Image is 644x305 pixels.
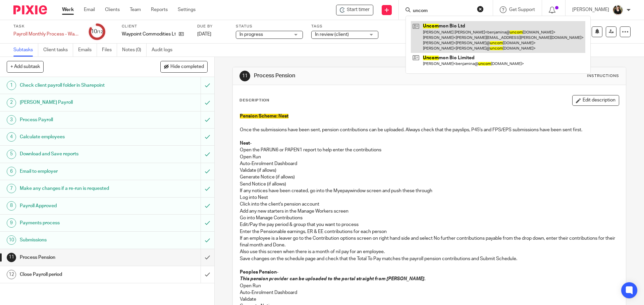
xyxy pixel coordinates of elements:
[13,31,80,37] div: Payroll Monthly Process - Waypoint
[240,235,619,249] p: If an employee is a leaver go to the Contribution options screen on right hand side and select No...
[43,44,73,57] a: Client tasks
[311,24,378,29] label: Tags
[7,253,16,262] div: 11
[239,32,263,37] span: In progress
[151,6,168,13] a: Reports
[105,6,120,13] a: Clients
[240,194,619,201] p: Log into Nest
[347,6,370,13] span: Start timer
[170,64,204,70] span: Hide completed
[20,270,136,280] h1: Close Payroll period
[315,32,349,37] span: In review (client)
[178,6,196,13] a: Settings
[7,132,16,142] div: 4
[239,98,269,103] p: Description
[160,61,208,72] button: Hide completed
[240,255,619,262] p: Save changes on the schedule page and check that the Total To Pay matches the payroll pension con...
[20,252,136,262] h1: Process Pension
[122,24,189,29] label: Client
[240,174,619,180] p: Generate Notice (if allows)
[240,296,619,303] p: Validate
[7,235,16,245] div: 10
[7,218,16,228] div: 9
[572,95,619,106] button: Edit description
[97,30,103,34] small: /12
[13,44,38,57] a: Subtasks
[20,132,136,142] h1: Calculate employees
[7,270,16,279] div: 12
[240,167,619,174] p: Validate (if allows)
[240,277,425,281] em: This pension provider can be uploaded to the portal straight from [PERSON_NAME].
[240,289,619,296] p: Auto-Enrolment Dashboard
[239,71,250,81] div: 11
[7,81,16,90] div: 1
[7,115,16,125] div: 3
[7,150,16,159] div: 5
[130,6,141,13] a: Team
[62,6,74,13] a: Work
[122,31,175,37] p: Waypoint Commodities Ltd
[240,127,619,133] p: Once the submissions have been sent, pension contributions can be uploaded. Always check that the...
[336,5,373,15] div: Waypoint Commodities Ltd - Payroll Monthly Process - Waypoint
[509,7,535,12] span: Get Support
[612,5,623,15] img: Helen%20Campbell.jpeg
[587,73,619,79] div: Instructions
[240,154,619,160] p: Open Run
[84,6,95,13] a: Email
[477,6,484,12] button: Clear
[20,80,136,90] h1: Check client payroll folder in Sharepoint
[412,8,473,14] input: Search
[240,141,250,146] strong: Nest
[240,283,619,289] p: Open Run
[240,228,619,235] p: Enter the Pensionable earnings, ER & EE contributions for each person
[240,208,619,215] p: Add any new starters in the Manage Workers screen
[240,269,619,276] p: -
[91,28,103,35] div: 10
[240,215,619,221] p: Go into Manage Contributions
[20,97,136,107] h1: [PERSON_NAME] Payroll
[152,44,177,57] a: Audit logs
[240,270,277,275] strong: Peoples Pension
[197,32,211,36] span: [DATE]
[236,24,303,29] label: Status
[102,44,117,57] a: Files
[7,201,16,211] div: 8
[572,6,609,13] p: [PERSON_NAME]
[240,187,619,194] p: If any notices have been created, go into the Myepaywindow screen and push these through
[122,44,147,57] a: Notes (0)
[240,114,288,119] span: Pension Scheme: Nest
[20,183,136,194] h1: Make any changes if a re-run is requested
[20,218,136,228] h1: Payments process
[78,44,97,57] a: Emails
[20,201,136,211] h1: Payroll Approved
[240,221,619,228] p: Edit/Pay the pay period & group that you want to process
[240,147,619,153] p: Open the PARUN6 or PAPEN1 report to help enter the contributions
[240,140,619,147] p: -
[20,149,136,159] h1: Download and Save reports
[240,160,619,167] p: Auto-Enrolment Dashboard
[240,201,619,208] p: Click into the client's pension account
[7,98,16,107] div: 2
[197,24,227,29] label: Due by
[20,166,136,176] h1: Email to employer
[13,5,47,14] img: Pixie
[254,72,444,79] h1: Process Pension
[7,184,16,193] div: 7
[7,167,16,176] div: 6
[20,235,136,245] h1: Submissions
[7,61,44,72] button: + Add subtask
[240,248,619,255] p: Also use this screen when there is a month of nil pay for an employee.
[240,181,619,187] p: Send Notice (if allows)
[20,115,136,125] h1: Process Payroll
[13,24,80,29] label: Task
